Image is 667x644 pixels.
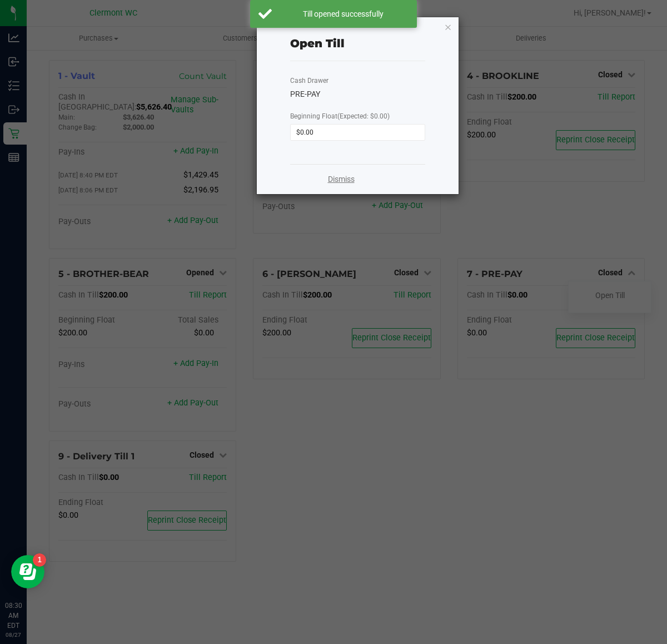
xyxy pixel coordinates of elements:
[290,35,345,52] div: Open Till
[328,174,355,185] a: Dismiss
[33,553,46,567] iframe: Resource center unread badge
[278,8,409,19] div: Till opened successfully
[11,555,44,588] iframe: Resource center
[337,112,390,120] span: (Expected: $0.00)
[290,112,390,120] span: Beginning Float
[290,76,328,86] label: Cash Drawer
[290,88,425,100] div: PRE-PAY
